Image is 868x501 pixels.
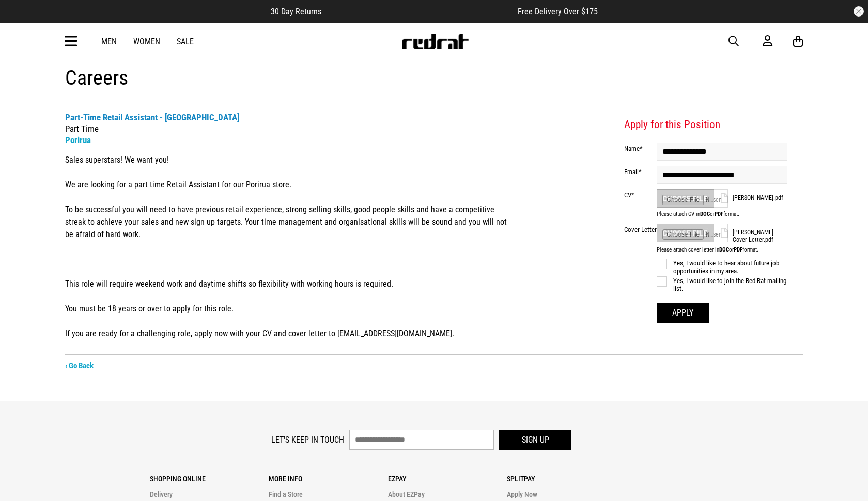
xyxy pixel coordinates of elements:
span: Please attach cover letter in or format. [657,246,787,253]
a: Women [133,37,160,46]
label: Name* [624,145,657,152]
a: Apply Now [507,490,537,498]
span: [PERSON_NAME] Cover Letter.pdf [733,229,787,243]
a: Sale [177,37,194,46]
span: [PERSON_NAME].pdf [733,194,787,201]
span: 30 Day Returns [271,7,321,17]
a: About EZPay [388,490,425,498]
a: Men [101,37,117,46]
p: Ezpay [388,475,507,483]
a: Delivery [150,490,173,498]
p: Shopping Online [150,475,269,483]
strong: DOC [700,211,710,217]
span: Free Delivery Over $175 [518,7,598,17]
img: Redrat logo [401,34,469,49]
strong: PDF [734,246,742,253]
span: Please attach CV in or format. [657,211,787,217]
h1: Careers [65,66,803,99]
h3: Apply for this Position [624,118,787,132]
strong: Part-Time Retail Assistant - [GEOGRAPHIC_DATA] [65,112,239,122]
a: Find a Store [269,490,303,498]
button: Sign up [499,430,571,450]
label: Cover Letter [624,226,657,233]
label: Email* [624,168,657,176]
a: ‹ Go Back [65,361,94,370]
label: Yes, I would like to hear about future job opportunities in my area. [657,259,787,275]
h2: Part Time [65,112,508,146]
strong: PDF [715,211,723,217]
p: Splitpay [507,475,626,483]
label: Let's keep in touch [271,435,344,445]
button: Apply [657,303,709,323]
p: Sales superstars! We want you! We are looking for a part time Retail Assistant for our Porirua st... [65,154,508,340]
p: More Info [269,475,388,483]
a: Porirua [65,135,91,145]
iframe: Customer reviews powered by Trustpilot [342,6,497,17]
button: Open LiveChat chat widget [8,4,39,35]
strong: DOC [719,246,729,253]
label: Yes, I would like to join the Red Rat mailing list. [657,277,787,292]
